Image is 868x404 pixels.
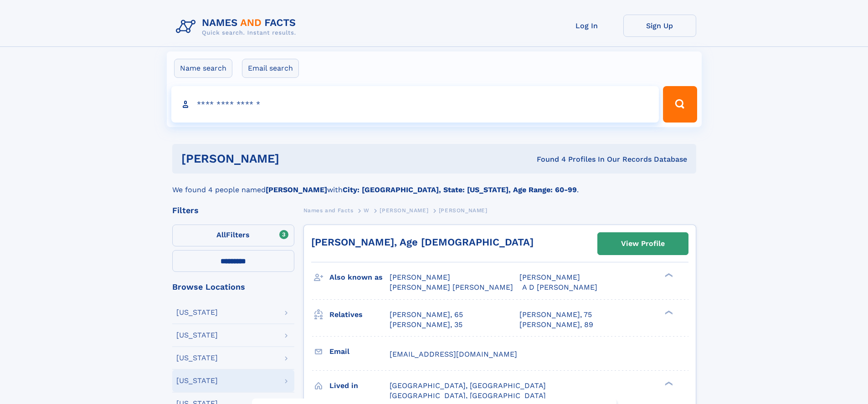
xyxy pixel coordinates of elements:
[522,283,597,291] span: A D [PERSON_NAME]
[390,381,546,390] span: [GEOGRAPHIC_DATA], [GEOGRAPHIC_DATA]
[390,320,462,330] a: [PERSON_NAME], 35
[176,354,218,362] div: [US_STATE]
[663,309,673,315] div: ❯
[621,233,665,254] div: View Profile
[176,309,218,316] div: [US_STATE]
[172,225,294,246] label: Filters
[380,205,428,216] a: [PERSON_NAME]
[380,207,428,214] span: [PERSON_NAME]
[171,86,659,123] input: search input
[329,344,390,359] h3: Email
[364,205,370,216] a: W
[172,174,696,195] div: We found 4 people named with .
[663,86,697,123] button: Search Button
[390,350,517,358] span: [EMAIL_ADDRESS][DOMAIN_NAME]
[519,310,592,320] a: [PERSON_NAME], 75
[663,380,673,386] div: ❯
[519,320,593,330] a: [PERSON_NAME], 89
[390,283,513,291] span: [PERSON_NAME] [PERSON_NAME]
[329,378,390,394] h3: Lived in
[176,377,218,384] div: [US_STATE]
[343,185,577,194] b: City: [GEOGRAPHIC_DATA], State: [US_STATE], Age Range: 60-99
[329,270,390,285] h3: Also known as
[311,236,534,248] a: [PERSON_NAME], Age [DEMOGRAPHIC_DATA]
[390,310,463,320] a: [PERSON_NAME], 65
[303,205,354,216] a: Names and Facts
[176,332,218,339] div: [US_STATE]
[550,15,623,37] a: Log In
[598,233,688,255] a: View Profile
[519,273,580,281] span: [PERSON_NAME]
[172,206,294,215] div: Filters
[172,15,303,39] img: Logo Names and Facts
[181,153,408,164] h1: [PERSON_NAME]
[390,273,450,281] span: [PERSON_NAME]
[172,283,294,291] div: Browse Locations
[216,230,226,239] span: All
[390,391,546,400] span: [GEOGRAPHIC_DATA], [GEOGRAPHIC_DATA]
[174,59,232,78] label: Name search
[364,207,370,214] span: W
[663,272,673,278] div: ❯
[439,207,488,214] span: [PERSON_NAME]
[329,307,390,322] h3: Relatives
[242,59,299,78] label: Email search
[623,15,696,37] a: Sign Up
[266,185,327,194] b: [PERSON_NAME]
[408,154,687,164] div: Found 4 Profiles In Our Records Database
